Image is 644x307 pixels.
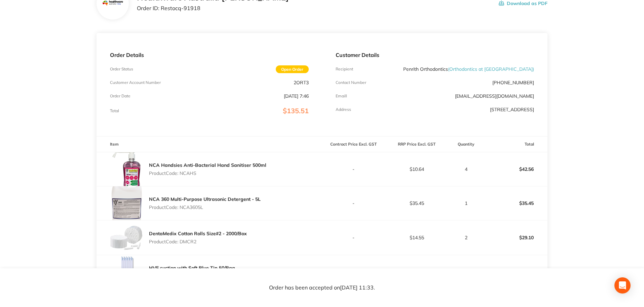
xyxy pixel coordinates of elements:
p: $42.56 [485,161,547,177]
p: Contact Number [336,80,366,85]
p: Order Date [110,94,130,98]
p: Penrith Orthodontics [403,66,534,72]
p: 4 [449,166,484,172]
a: NCA 360 Multi-Purpose Ultrasonic Detergent - 5L [149,196,261,202]
p: Order has been accepted on [DATE] 11:33 . [269,285,375,291]
p: Customer Details [336,52,534,58]
th: Item [97,136,322,152]
p: - [323,166,385,172]
th: Quantity [448,136,484,152]
p: $35.45 [485,195,547,211]
img: NzZycnJiYQ [110,220,144,255]
p: [DATE] 7:46 [284,93,309,99]
img: NjU5Z2t5cw [110,152,144,186]
a: HVE suction with Soft Blue Tip 50/Bag [149,265,235,271]
p: Product Code: NCAHS [149,171,266,176]
p: $10.64 [385,166,448,172]
span: $135.51 [283,106,309,115]
img: MGlod3JtMg [110,186,144,220]
span: Open Order [276,65,309,73]
p: $16.08 [485,264,547,280]
p: Emaill [336,94,347,98]
img: ajBhZjVhOA [110,255,144,289]
a: NCA Handsies Anti-Bacterial Hand Sanitiser 500ml [149,162,266,168]
a: DentaMedix Cotton Rolls Size#2 - 2000/Box [149,231,247,237]
th: Total [484,136,547,152]
th: RRP Price Excl. GST [385,136,448,152]
span: ( Orthodontics at [GEOGRAPHIC_DATA] ) [448,66,534,72]
p: Order ID: Restocq- 91918 [137,5,289,11]
p: Total [110,109,119,113]
th: Contract Price Excl. GST [322,136,385,152]
p: Customer Account Number [110,80,161,85]
p: 2ORT3 [294,80,309,85]
p: - [323,201,385,206]
p: $29.10 [485,229,547,246]
div: Open Intercom Messenger [614,277,631,294]
p: Recipient [336,67,353,71]
p: [PHONE_NUMBER] [492,80,534,85]
p: Order Details [110,52,308,58]
p: - [323,235,385,240]
p: $14.55 [385,235,448,240]
p: Product Code: NCA3605L [149,205,261,210]
p: [STREET_ADDRESS] [490,107,534,112]
p: 2 [449,235,484,240]
p: Address [336,107,351,112]
p: Order Status [110,67,133,71]
p: $35.45 [385,201,448,206]
p: 1 [449,201,484,206]
p: Product Code: DMCR2 [149,239,247,244]
a: [EMAIL_ADDRESS][DOMAIN_NAME] [455,93,534,99]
